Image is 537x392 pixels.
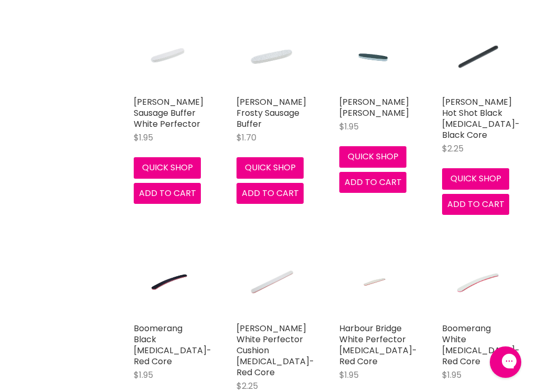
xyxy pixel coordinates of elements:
span: Add to cart [242,187,299,199]
a: Boomerang Black Grinder- Red Core [134,246,205,318]
img: Harbour Bridge White Perfector Grinder- Red Core [351,246,399,318]
a: [PERSON_NAME] Frosty Sausage Buffer [237,96,306,130]
a: [PERSON_NAME] White Perfector Cushion [MEDICAL_DATA]- Red Core [237,322,314,378]
a: [PERSON_NAME] Hot Shot Black [MEDICAL_DATA]- Black Core [442,96,520,141]
button: Quick shop [339,146,406,167]
button: Quick shop [134,157,201,178]
img: Hawley Black Jack Buffer [351,20,399,91]
button: Add to cart [442,194,509,215]
button: Add to cart [237,183,304,204]
span: $2.25 [442,143,464,155]
a: Hawley Sausage Buffer White Perfector [134,20,205,91]
iframe: Gorgias live chat messenger [485,343,527,382]
a: Harbour Bridge White Perfector [MEDICAL_DATA]- Red Core [339,322,417,367]
button: Add to cart [339,172,406,193]
img: Boomerang Black Grinder- Red Core [146,246,193,318]
span: Add to cart [345,176,402,188]
a: [PERSON_NAME] [PERSON_NAME] [339,96,409,119]
img: Hawley White Perfector Cushion Grinder- Red Core [249,246,296,318]
a: Boomerang White Grinder- Red Core [442,246,513,318]
span: Add to cart [447,198,504,210]
a: Hawley Hot Shot Black Grinder- Black Core [442,20,513,91]
span: $1.95 [134,369,153,381]
a: Hawley Frosty Sausage Buffer [237,20,308,91]
a: Hawley White Perfector Cushion Grinder- Red Core [237,246,308,318]
a: Boomerang White [MEDICAL_DATA]- Red Core [442,322,520,367]
img: Hawley Hot Shot Black Grinder- Black Core [454,20,502,91]
span: $1.70 [237,132,256,144]
a: Harbour Bridge White Perfector Grinder- Red Core [339,246,411,318]
span: $2.25 [237,380,258,392]
button: Quick shop [442,168,509,189]
a: [PERSON_NAME] Sausage Buffer White Perfector [134,96,203,130]
span: $1.95 [134,132,153,144]
a: Hawley Black Jack Buffer [339,20,411,91]
img: Hawley Frosty Sausage Buffer [249,20,296,91]
img: Hawley Sausage Buffer White Perfector [146,20,194,91]
span: $1.95 [339,369,359,381]
span: Add to cart [139,187,196,199]
span: $1.95 [339,121,359,133]
a: Boomerang Black [MEDICAL_DATA]- Red Core [134,322,211,367]
button: Quick shop [237,157,304,178]
button: Add to cart [134,183,201,204]
span: $1.95 [442,369,461,381]
img: Boomerang White Grinder- Red Core [454,246,502,318]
